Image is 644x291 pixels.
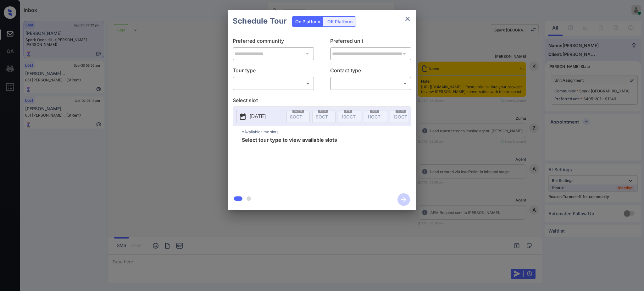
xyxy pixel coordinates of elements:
[401,13,414,25] button: close
[330,37,412,47] p: Preferred unit
[236,110,283,123] button: [DATE]
[228,10,292,32] h2: Schedule Tour
[242,137,337,188] span: Select tour type to view available slots
[233,67,314,77] p: Tour type
[233,96,411,107] p: Select slot
[292,17,323,26] div: On Platform
[330,67,412,77] p: Contact type
[242,126,411,137] p: *Available time slots
[233,37,314,47] p: Preferred community
[250,113,266,120] p: [DATE]
[324,17,356,26] div: Off Platform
